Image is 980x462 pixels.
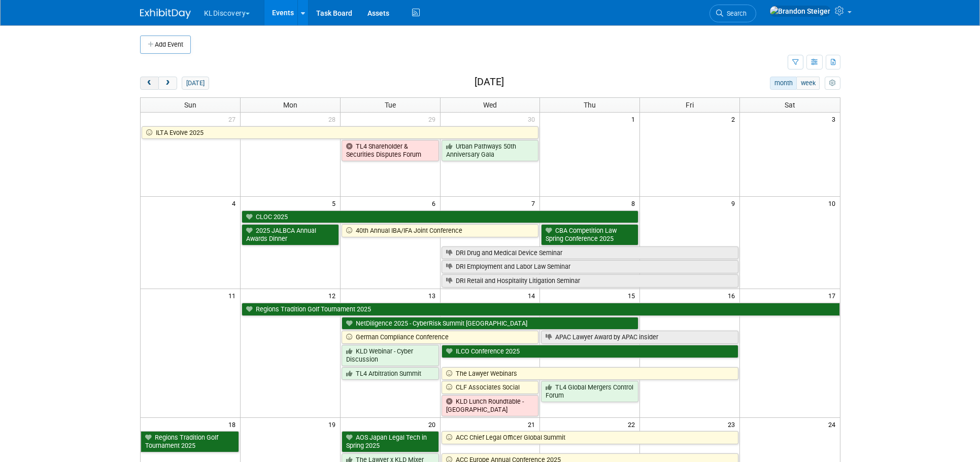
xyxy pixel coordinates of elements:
[327,113,340,125] span: 28
[227,418,240,431] span: 18
[231,197,240,209] span: 4
[541,381,638,402] a: TL4 Global Mergers Control Forum
[730,113,739,125] span: 2
[342,140,439,161] a: TL4 Shareholder & Securities Disputes Forum
[431,197,440,209] span: 6
[342,224,539,237] a: 40th Annual IBA/IFA Joint Conference
[829,80,836,87] i: Personalize Calendar
[158,77,177,90] button: next
[827,289,840,302] span: 17
[283,101,297,109] span: Mon
[627,418,639,431] span: 22
[442,367,739,380] a: The Lawyer Webinars
[184,101,196,109] span: Sun
[427,418,440,431] span: 20
[831,113,840,125] span: 3
[427,289,440,302] span: 13
[709,5,756,22] a: Search
[527,113,539,125] span: 30
[541,331,738,344] a: APAC Lawyer Award by APAC insider
[686,101,694,109] span: Fri
[827,418,840,431] span: 24
[142,126,539,139] a: ILTA Evolve 2025
[630,197,639,209] span: 8
[327,418,340,431] span: 19
[242,224,339,245] a: 2025 JALBCA Annual Awards Dinner
[770,77,797,90] button: month
[475,77,504,88] h2: [DATE]
[727,289,739,302] span: 16
[442,395,539,416] a: KLD Lunch Roundtable - [GEOGRAPHIC_DATA]
[769,6,831,17] img: Brandon Steiger
[442,274,739,288] a: DRI Retail and Hospitality Litigation Seminar
[242,210,638,224] a: CLOC 2025
[442,246,739,260] a: DRI Drug and Medical Device Seminar
[825,77,840,90] button: myCustomButton
[140,9,191,19] img: ExhibitDay
[182,77,209,90] button: [DATE]
[584,101,596,109] span: Thu
[723,10,747,17] span: Search
[242,303,840,316] a: Regions Tradition Golf Tournament 2025
[442,345,739,358] a: ILCO Conference 2025
[442,381,539,394] a: CLF Associates Social
[796,77,820,90] button: week
[140,35,191,54] button: Add Event
[342,431,439,452] a: AOS Japan Legal Tech in Spring 2025
[342,331,539,344] a: German Compliance Conference
[427,113,440,125] span: 29
[483,101,497,109] span: Wed
[442,260,739,273] a: DRI Employment and Labor Law Seminar
[530,197,539,209] span: 7
[785,101,795,109] span: Sat
[541,224,638,245] a: CBA Competition Law Spring Conference 2025
[827,197,840,209] span: 10
[730,197,739,209] span: 9
[342,345,439,366] a: KLD Webinar - Cyber Discussion
[227,113,240,125] span: 27
[327,289,340,302] span: 12
[627,289,639,302] span: 15
[227,289,240,302] span: 11
[727,418,739,431] span: 23
[527,418,539,431] span: 21
[527,289,539,302] span: 14
[442,140,539,161] a: Urban Pathways 50th Anniversary Gala
[385,101,396,109] span: Tue
[442,431,739,444] a: ACC Chief Legal Officer Global Summit
[342,317,639,330] a: NetDiligence 2025 - CyberRisk Summit [GEOGRAPHIC_DATA]
[140,77,159,90] button: prev
[331,197,340,209] span: 5
[141,431,239,452] a: Regions Tradition Golf Tournament 2025
[630,113,639,125] span: 1
[342,367,439,380] a: TL4 Arbitration Summit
